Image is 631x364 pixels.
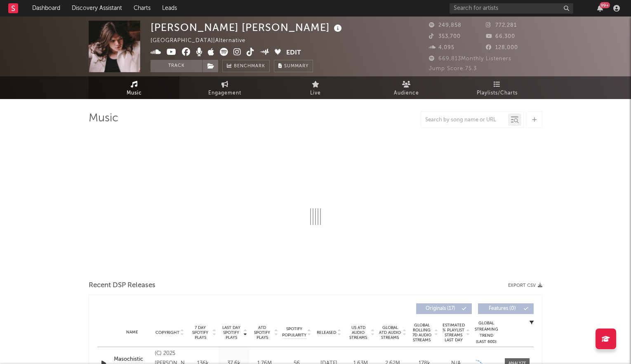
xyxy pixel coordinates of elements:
[416,303,472,314] button: Originals(17)
[379,325,401,340] span: Global ATD Audio Streams
[486,23,517,28] span: 772,281
[89,281,155,291] span: Recent DSP Releases
[222,60,270,72] a: Benchmark
[234,61,265,71] span: Benchmark
[452,76,542,99] a: Playlists/Charts
[600,2,610,8] div: 99 +
[421,306,459,311] span: Originals ( 17 )
[251,325,273,340] span: ATD Spotify Plays
[317,330,336,335] span: Released
[155,330,179,335] span: Copyright
[597,5,603,12] button: 99+
[478,303,534,314] button: Features(0)
[410,323,433,343] span: Global Rolling 7D Audio Streams
[89,76,179,99] a: Music
[421,117,508,123] input: Search by song name or URL
[151,21,344,34] div: [PERSON_NAME] [PERSON_NAME]
[274,60,313,72] button: Summary
[127,88,142,98] span: Music
[483,306,521,311] span: Features ( 0 )
[429,56,511,61] span: 669,813 Monthly Listeners
[394,88,419,98] span: Audience
[429,34,461,39] span: 353,700
[474,320,499,345] div: Global Streaming Trend (Last 60D)
[270,76,361,99] a: Live
[286,48,301,58] button: Edit
[508,283,542,288] button: Export CSV
[486,45,518,50] span: 128,000
[361,76,452,99] a: Audience
[282,326,306,338] span: Spotify Popularity
[486,34,515,39] span: 66,300
[429,66,477,71] span: Jump Score: 75.3
[477,88,518,98] span: Playlists/Charts
[208,88,241,98] span: Engagement
[179,76,270,99] a: Engagement
[429,23,461,28] span: 249,858
[284,64,308,69] span: Summary
[151,36,255,46] div: [GEOGRAPHIC_DATA] | Alternative
[310,88,321,98] span: Live
[442,323,465,343] span: Estimated % Playlist Streams Last Day
[347,325,370,340] span: US ATD Audio Streams
[114,329,151,336] div: Name
[450,3,573,14] input: Search for artists
[220,325,242,340] span: Last Day Spotify Plays
[151,60,202,72] button: Track
[429,45,454,50] span: 4,095
[189,325,211,340] span: 7 Day Spotify Plays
